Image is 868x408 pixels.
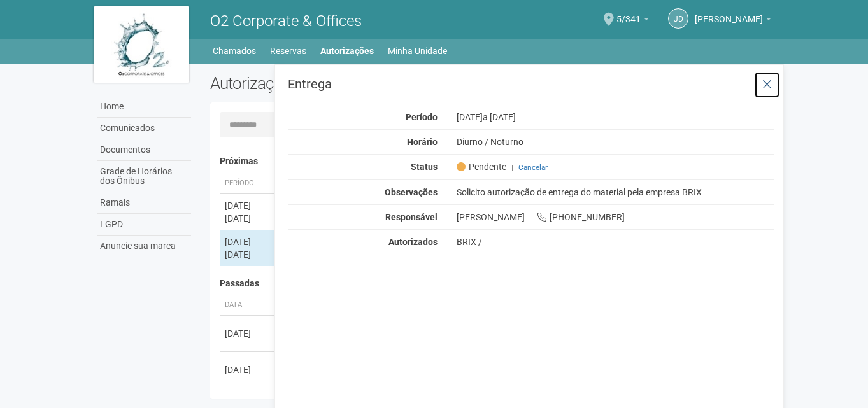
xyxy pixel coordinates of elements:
span: O2 Corporate & Offices [210,12,362,30]
a: [PERSON_NAME] [695,16,771,26]
span: 5/341 [616,2,641,24]
div: BRIX / [457,236,774,248]
a: Minha Unidade [388,42,447,60]
h4: Próximas [220,157,765,166]
a: Jd [668,8,688,29]
strong: Status [411,162,438,172]
strong: Horário [407,137,438,147]
div: [DATE] [225,327,272,340]
span: a [DATE] [483,112,516,122]
div: Diurno / Noturno [447,136,784,148]
a: Chamados [213,42,256,60]
h3: Entrega [288,78,774,90]
h4: Passadas [220,279,765,288]
a: Cancelar [518,163,548,172]
div: Solicito autorização de entrega do material pela empresa BRIX [447,186,784,198]
div: [DATE] [225,199,272,212]
a: 5/341 [616,16,649,26]
a: Documentos [97,139,191,161]
th: Período [220,173,277,194]
span: | [511,163,513,172]
th: Data [220,295,277,316]
strong: Período [406,112,438,122]
a: Comunicados [97,118,191,139]
span: Pendente [457,161,506,172]
div: [PERSON_NAME] [PHONE_NUMBER] [447,211,784,223]
strong: Observações [385,187,438,197]
a: Autorizações [320,42,374,60]
span: Josimar da Silva Francisco [695,2,763,24]
div: [DATE] [225,236,272,248]
div: [DATE] [447,111,784,123]
a: Home [97,96,191,118]
a: Grade de Horários dos Ônibus [97,161,191,192]
strong: Autorizados [388,237,438,247]
a: Anuncie sua marca [97,236,191,257]
a: Ramais [97,192,191,214]
a: Reservas [270,42,306,60]
div: [DATE] [225,363,272,376]
h2: Autorizações [210,74,483,93]
div: [DATE] [225,248,272,261]
a: LGPD [97,214,191,236]
div: [DATE] [225,212,272,225]
strong: Responsável [385,212,438,222]
img: logo.jpg [94,6,189,83]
